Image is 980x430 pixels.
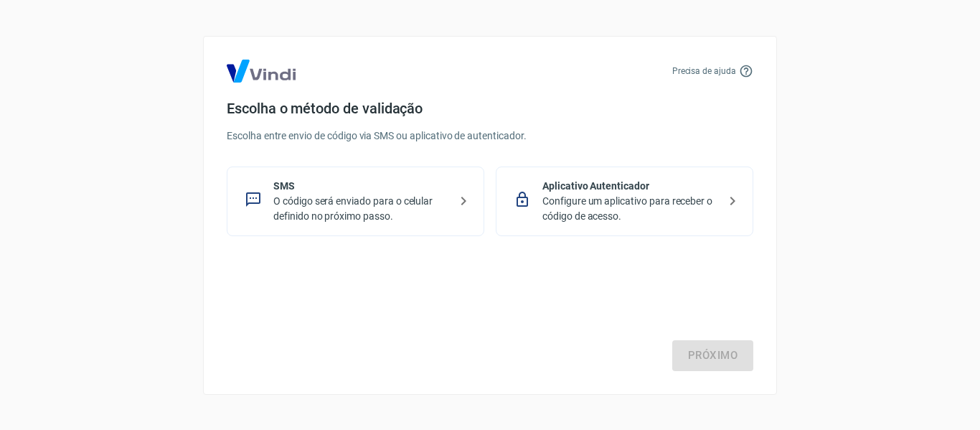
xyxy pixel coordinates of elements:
div: SMSO código será enviado para o celular definido no próximo passo. [227,167,484,236]
div: Aplicativo AutenticadorConfigure um aplicativo para receber o código de acesso. [496,167,753,236]
p: SMS [273,179,449,194]
p: Escolha entre envio de código via SMS ou aplicativo de autenticador. [227,128,753,144]
h4: Escolha o método de validação [227,100,753,117]
p: Aplicativo Autenticador [542,179,718,194]
p: Configure um aplicativo para receber o código de acesso. [542,194,718,224]
p: Precisa de ajuda [672,65,736,78]
p: O código será enviado para o celular definido no próximo passo. [273,194,449,224]
img: Logo Vind [227,60,296,83]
